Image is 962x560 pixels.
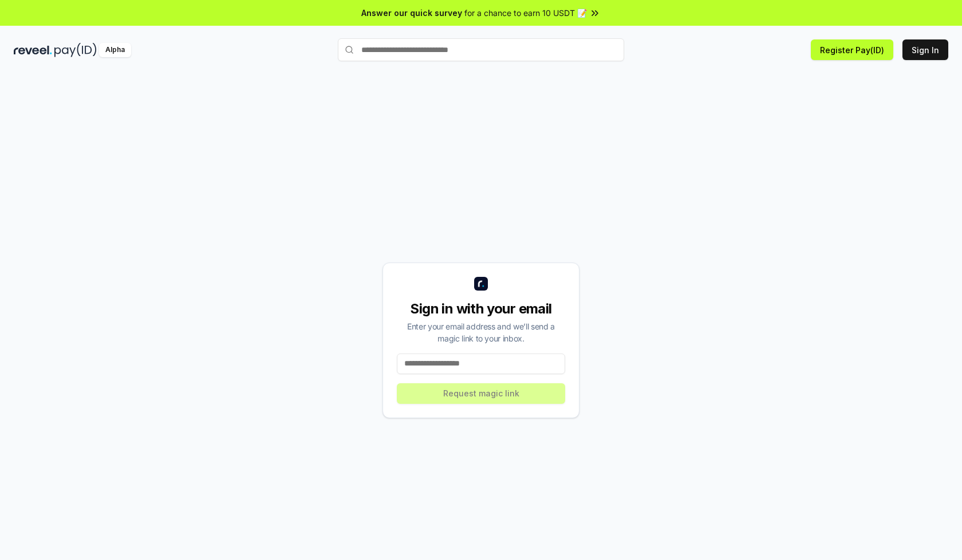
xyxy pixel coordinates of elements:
img: reveel_dark [14,43,52,57]
span: for a chance to earn 10 USDT 📝 [464,7,587,19]
button: Register Pay(ID) [811,39,893,60]
div: Sign in with your email [397,300,565,318]
span: Answer our quick survey [361,7,462,19]
img: logo_small [474,277,488,291]
button: Sign In [902,39,948,60]
img: pay_id [54,43,97,57]
div: Enter your email address and we’ll send a magic link to your inbox. [397,320,565,344]
div: Alpha [99,43,131,57]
